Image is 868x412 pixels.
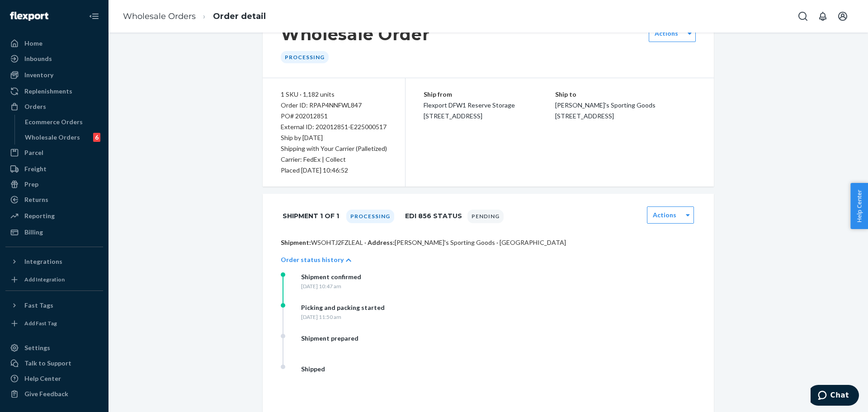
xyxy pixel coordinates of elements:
[24,102,46,111] div: Orders
[24,195,48,204] div: Returns
[834,7,852,25] button: Open account menu
[281,255,344,264] p: Order status history
[24,211,55,220] div: Reporting
[5,316,103,331] a: Add Fast Tag
[301,313,385,321] div: [DATE] 11:50 am
[5,298,103,313] button: Fast Tags
[281,154,387,165] p: Carrier: FedEx | Collect
[5,225,103,239] a: Billing
[281,111,387,122] div: PO# 202012851
[24,39,42,48] div: Home
[5,145,103,160] a: Parcel
[24,70,53,80] div: Inventory
[5,356,103,370] button: Talk to Support
[301,334,359,343] div: Shipment prepared
[5,272,103,287] a: Add Integration
[5,387,103,401] button: Give Feedback
[653,211,676,220] label: Actions
[281,132,387,143] p: Ship by [DATE]
[405,206,462,225] h1: EDI 856 Status
[123,11,196,21] a: Wholesale Orders
[555,101,656,120] span: [PERSON_NAME]'s Sporting Goods [STREET_ADDRESS]
[116,3,273,30] ol: breadcrumbs
[5,177,103,192] a: Prep
[281,239,311,246] span: Shipment:
[5,68,103,82] a: Inventory
[283,206,339,225] h1: Shipment 1 of 1
[814,7,832,25] button: Open notifications
[5,99,103,114] a: Orders
[24,319,57,327] div: Add Fast Tag
[301,303,385,312] div: Picking and packing started
[301,365,325,374] div: Shipped
[24,359,71,368] div: Talk to Support
[24,228,43,237] div: Billing
[5,209,103,223] a: Reporting
[424,89,555,100] p: Ship from
[301,272,361,281] div: Shipment confirmed
[5,341,103,355] a: Settings
[281,100,387,111] div: Order ID: RPAP4NNFWL847
[25,117,83,126] div: Ecommerce Orders
[281,165,387,176] div: Placed [DATE] 10:46:52
[555,89,696,100] p: Ship to
[281,122,387,132] div: External ID: 202012851-E225000517
[811,385,859,407] iframe: Opens a widget where you can chat to one of our agents
[5,162,103,176] a: Freight
[368,239,395,246] span: Address:
[20,115,104,129] a: Ecommerce Orders
[93,133,100,142] div: 6
[281,143,387,154] p: Shipping with Your Carrier (Palletized)
[10,12,48,21] img: Flexport logo
[281,25,430,44] h1: Wholesale Order
[213,11,266,21] a: Order detail
[346,210,394,223] div: Processing
[24,343,50,352] div: Settings
[5,51,103,66] a: Inbounds
[5,84,103,98] a: Replenishments
[424,101,515,120] span: Flexport DFW1 Reserve Storage [STREET_ADDRESS]
[25,133,80,142] div: Wholesale Orders
[281,89,387,100] div: 1 SKU · 1,182 units
[850,183,868,229] button: Help Center
[5,192,103,207] a: Returns
[5,371,103,386] a: Help Center
[24,54,52,63] div: Inbounds
[301,282,361,290] div: [DATE] 10:47 am
[24,180,38,189] div: Prep
[794,7,812,25] button: Open Search Box
[24,87,72,96] div: Replenishments
[5,36,103,51] a: Home
[24,276,65,283] div: Add Integration
[24,389,68,398] div: Give Feedback
[85,7,103,25] button: Close Navigation
[24,164,47,173] div: Freight
[20,130,104,145] a: Wholesale Orders6
[281,51,329,63] div: Processing
[24,148,43,157] div: Parcel
[467,210,504,223] div: Pending
[24,301,53,310] div: Fast Tags
[5,254,103,269] button: Integrations
[655,29,678,38] label: Actions
[24,257,62,266] div: Integrations
[281,238,696,247] p: W5OHTJ2FZLEAL · [PERSON_NAME]'s Sporting Goods · [GEOGRAPHIC_DATA]
[24,374,61,383] div: Help Center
